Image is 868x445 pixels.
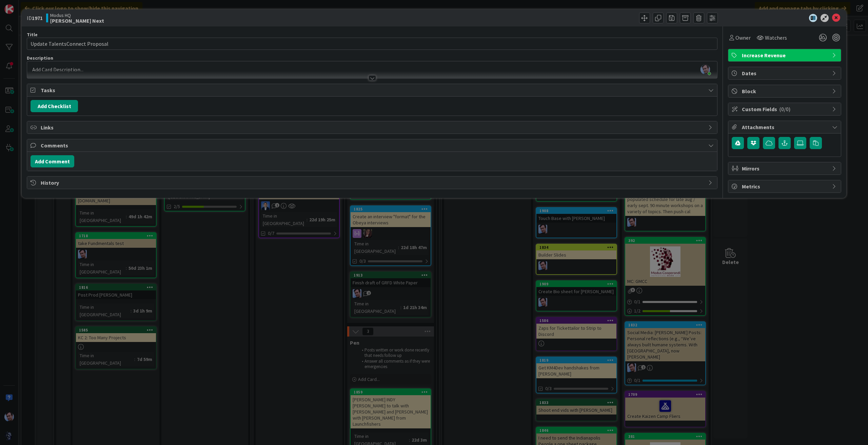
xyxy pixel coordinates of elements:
[32,15,43,21] b: 1971
[742,87,829,95] span: Block
[41,123,705,132] span: Links
[779,106,790,113] span: ( 0/0 )
[27,14,43,22] span: ID
[41,86,705,94] span: Tasks
[50,18,104,23] b: [PERSON_NAME] Next
[742,182,829,190] span: Metrics
[27,38,717,50] input: type card name here...
[742,105,829,113] span: Custom Fields
[742,164,829,173] span: Mirrors
[31,100,78,112] button: Add Checklist
[41,141,705,149] span: Comments
[742,69,829,77] span: Dates
[701,65,710,74] img: 1h7l4qjWAP1Fo8liPYTG9Z7tLcljo6KC.jpg
[27,32,38,38] label: Title
[31,155,74,167] button: Add Comment
[765,34,787,42] span: Watchers
[735,34,751,42] span: Owner
[742,123,829,131] span: Attachments
[27,55,53,61] span: Description
[41,179,705,187] span: History
[50,13,104,18] span: Modus HQ
[742,51,829,59] span: Increase Revenue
